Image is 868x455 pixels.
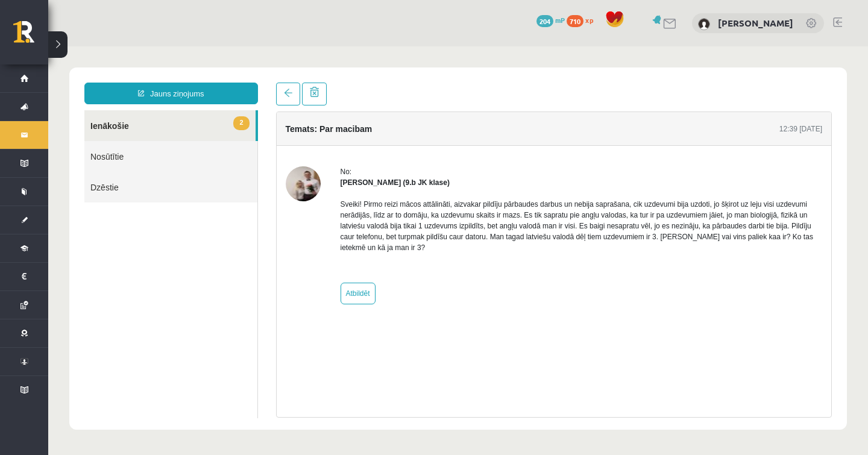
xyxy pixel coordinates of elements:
[237,78,324,87] h4: Temats: Par macibam
[185,70,201,84] span: 2
[731,77,774,88] div: 12:39 [DATE]
[567,15,583,27] span: 710
[292,132,401,140] strong: [PERSON_NAME] (9.b JK klase)
[36,95,209,125] a: Nosūtītie
[36,36,210,58] a: Jauns ziņojums
[567,15,599,25] a: 710 xp
[585,15,593,25] span: xp
[292,152,775,207] p: Sveiki! Pirmo reizi mācos attālināti, aizvakar pildīju pārbaudes darbus un nebija saprašana, cik ...
[36,125,209,156] a: Dzēstie
[237,120,272,155] img: Signe Osvalde
[555,15,565,25] span: mP
[536,15,565,25] a: 204 mP
[292,236,327,258] a: Atbildēt
[13,21,48,51] a: Rīgas 1. Tālmācības vidusskola
[718,17,793,29] a: [PERSON_NAME]
[292,120,775,131] div: No:
[36,64,207,95] a: 2Ienākošie
[536,15,553,27] span: 204
[698,18,710,30] img: Gustavs Lapsa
